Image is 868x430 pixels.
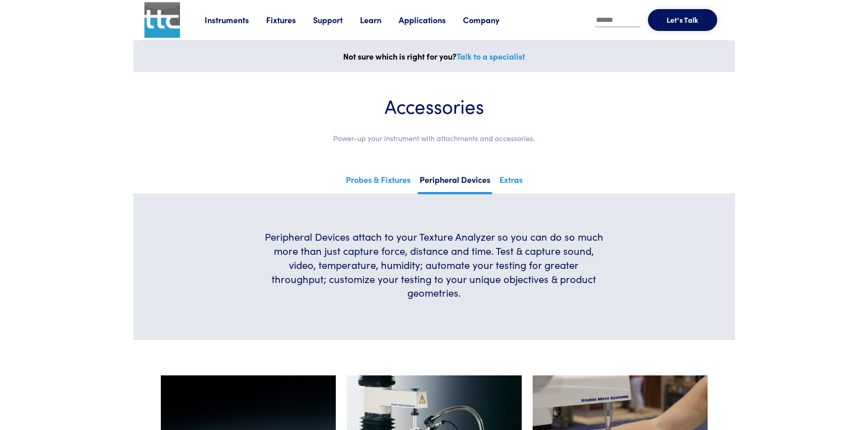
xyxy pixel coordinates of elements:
p: Not sure which is right for you? [139,50,729,63]
img: ttc_logo_1x1_v1.0.png [144,2,180,38]
a: Company [463,14,517,25]
a: Peripheral Devices [418,172,492,194]
a: Extras [498,172,524,192]
a: Fixtures [266,14,313,25]
h1: Accessories [161,94,708,118]
a: Probes & Fixtures [344,172,412,192]
h6: Peripheral Devices attach to your Texture Analyzer so you can do so much more than just capture f... [263,230,605,300]
button: Let's Talk [648,9,717,31]
a: Applications [399,14,463,25]
a: Instruments [205,14,266,25]
a: Talk to a specialist [457,51,525,62]
a: Learn [360,14,399,25]
a: Support [313,14,360,25]
p: Power-up your instrument with attachments and accessories. [161,132,708,144]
